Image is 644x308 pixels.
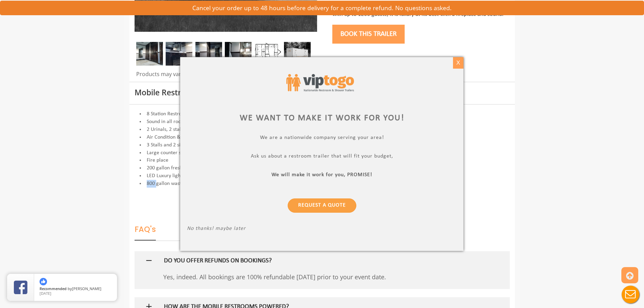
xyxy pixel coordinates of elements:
p: Ask us about a restroom trailer that will fit your budget, [187,153,457,161]
span: [PERSON_NAME] [72,286,101,291]
div: X [453,57,463,69]
p: No thanks! maybe later [187,226,457,233]
div: We want to make it work for you! [187,112,457,124]
img: Review Rating [14,281,27,294]
img: viptogo logo [286,74,354,91]
button: Live Chat [617,281,644,308]
b: We will make it work for you, PROMISE! [272,172,373,177]
p: We are a nationwide company serving your area! [187,135,457,142]
span: Recommended [40,286,67,291]
span: [DATE] [40,291,51,296]
img: thumbs up icon [40,278,47,285]
span: by [40,287,112,291]
a: Request a Quote [288,198,356,213]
